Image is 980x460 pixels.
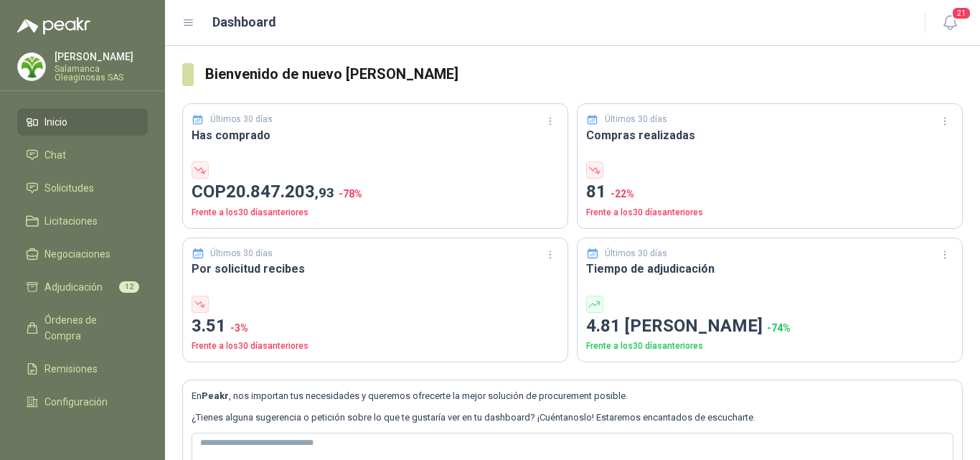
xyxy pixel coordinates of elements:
a: Manuales y ayuda [17,421,148,449]
img: Company Logo [18,53,45,80]
span: Solicitudes [44,180,94,196]
span: Chat [44,147,66,163]
span: Negociaciones [44,246,110,262]
a: Remisiones [17,355,148,382]
a: Órdenes de Compra [17,306,148,349]
a: Negociaciones [17,240,148,268]
span: Órdenes de Compra [44,312,134,344]
p: 3.51 [192,313,559,340]
a: Configuración [17,388,148,416]
h3: Tiempo de adjudicación [586,260,953,278]
span: -78 % [339,188,362,200]
span: ,93 [315,184,334,201]
span: -22 % [611,188,634,200]
p: Salamanca Oleaginosas SAS [55,65,148,82]
h3: Has comprado [192,126,559,144]
p: COP [192,179,559,206]
span: -74 % [767,322,791,334]
p: [PERSON_NAME] [55,52,148,62]
a: Inicio [17,108,148,136]
span: 21 [951,6,971,20]
a: Chat [17,141,148,169]
a: Licitaciones [17,207,148,235]
span: Remisiones [44,361,98,377]
span: 20.847.203 [226,182,334,202]
b: Peakr [202,390,229,401]
p: Últimos 30 días [210,113,273,126]
span: -3 % [230,322,248,334]
p: Frente a los 30 días anteriores [586,339,953,353]
p: Últimos 30 días [605,247,667,260]
span: Adjudicación [44,279,103,295]
img: Logo peakr [17,17,90,34]
button: 21 [937,10,963,36]
h3: Por solicitud recibes [192,260,559,278]
span: Configuración [44,394,108,410]
span: 12 [119,281,139,293]
p: ¿Tienes alguna sugerencia o petición sobre lo que te gustaría ver en tu dashboard? ¡Cuéntanoslo! ... [192,410,953,425]
p: Últimos 30 días [605,113,667,126]
p: Frente a los 30 días anteriores [586,206,953,220]
a: Adjudicación12 [17,273,148,301]
a: Solicitudes [17,174,148,202]
p: Frente a los 30 días anteriores [192,339,559,353]
p: En , nos importan tus necesidades y queremos ofrecerte la mejor solución de procurement posible. [192,389,953,403]
p: Últimos 30 días [210,247,273,260]
span: Licitaciones [44,213,98,229]
p: Frente a los 30 días anteriores [192,206,559,220]
p: 81 [586,179,953,206]
h3: Bienvenido de nuevo [PERSON_NAME] [205,63,963,85]
h1: Dashboard [212,12,276,32]
span: Inicio [44,114,67,130]
p: 4.81 [PERSON_NAME] [586,313,953,340]
h3: Compras realizadas [586,126,953,144]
